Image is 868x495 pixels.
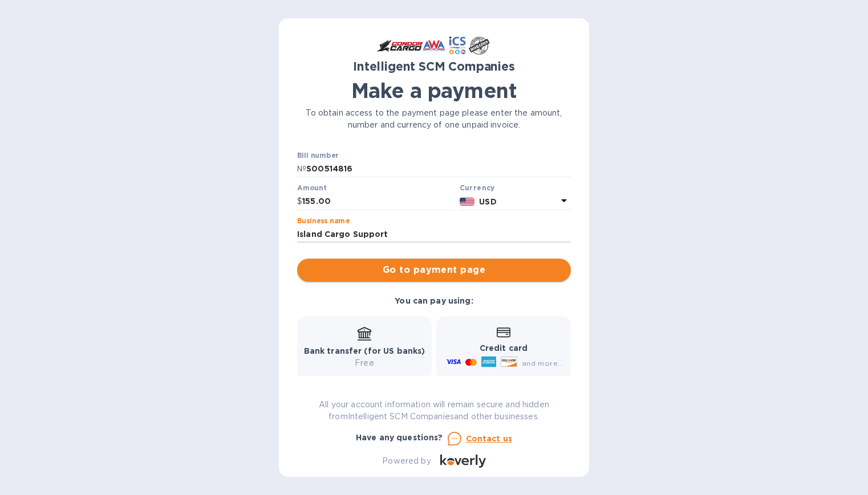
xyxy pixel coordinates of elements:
[353,59,515,73] b: Intelligent SCM Companies
[356,433,443,442] b: Have any questions?
[302,193,455,210] input: 0.00
[297,226,571,243] input: Enter business name
[395,296,473,305] b: You can pay using:
[460,198,475,206] img: USD
[297,107,571,131] p: To obtain access to the payment page please enter the amount, number and currency of one unpaid i...
[466,434,513,443] u: Contact us
[297,152,338,159] label: Bill number
[297,163,306,175] p: №
[297,259,571,281] button: Go to payment page
[382,455,431,467] p: Powered by
[460,183,495,192] b: Currency
[304,357,425,369] p: Free
[306,263,562,277] span: Go to payment page
[297,399,571,423] p: All your account information will remain secure and hidden from Intelligent SCM Companies and oth...
[522,359,563,367] span: and more...
[306,161,571,178] input: Enter bill number
[297,195,302,207] p: $
[297,218,350,224] label: Business name
[479,197,496,206] b: USD
[297,185,326,192] label: Amount
[297,79,571,103] h1: Make a payment
[480,343,528,353] b: Credit card
[304,346,425,355] b: Bank transfer (for US banks)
